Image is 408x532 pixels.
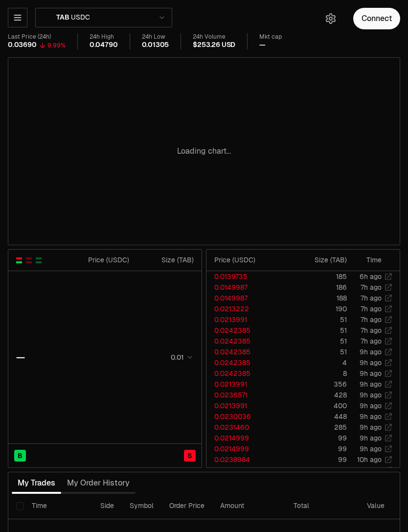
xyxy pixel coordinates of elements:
[214,255,283,265] div: Price ( USDC )
[206,465,284,476] td: 0.0240021
[360,391,382,399] time: 9h ago
[206,454,284,465] td: 0.0238984
[284,336,347,347] td: 51
[360,358,382,367] time: 9h ago
[71,13,90,22] span: USDC
[187,451,192,461] span: S
[284,293,347,303] td: 188
[206,293,284,303] td: 0.0149987
[284,465,347,476] td: <1
[284,368,347,379] td: 8
[355,255,382,265] div: Time
[259,33,282,41] div: Mkt cap
[360,347,382,356] time: 9h ago
[206,400,284,411] td: 0.0213991
[206,357,284,368] td: 0.0242385
[284,271,347,282] td: 185
[206,368,284,379] td: 0.0242385
[361,326,382,335] time: 7h ago
[206,282,284,293] td: 0.0149987
[193,33,235,41] div: 24h Volume
[361,283,382,292] time: 7h ago
[61,473,136,493] button: My Order History
[18,451,23,461] span: B
[137,255,194,265] div: Size ( TAB )
[360,444,382,453] time: 9h ago
[284,303,347,314] td: 190
[357,455,382,464] time: 10h ago
[284,357,347,368] td: 4
[142,33,169,41] div: 24h Low
[284,282,347,293] td: 186
[360,272,382,281] time: 6h ago
[292,255,347,265] div: Size ( TAB )
[284,433,347,443] td: 99
[16,350,25,364] div: —
[284,347,347,357] td: 51
[361,315,382,324] time: 7h ago
[284,390,347,400] td: 428
[73,255,130,265] div: Price ( USDC )
[284,379,347,390] td: 356
[25,256,33,264] button: Show Sell Orders Only
[15,256,23,264] button: Show Buy and Sell Orders
[284,400,347,411] td: 400
[206,433,284,443] td: 0.0214999
[16,502,24,510] button: Select all
[206,443,284,454] td: 0.0214999
[353,8,400,29] button: Connect
[206,347,284,357] td: 0.0242385
[212,494,286,519] th: Amount
[206,411,284,422] td: 0.0230036
[284,443,347,454] td: 99
[284,325,347,336] td: 51
[206,314,284,325] td: 0.0213991
[168,351,194,363] button: 0.01
[8,33,66,41] div: Last Price (24h)
[360,401,382,410] time: 9h ago
[206,325,284,336] td: 0.0242385
[259,41,266,49] div: —
[24,494,92,519] th: Time
[47,42,66,49] div: 9.99%
[161,494,212,519] th: Order Price
[361,337,382,346] time: 7h ago
[90,33,118,41] div: 24h High
[284,411,347,422] td: 448
[359,494,392,519] th: Value
[206,336,284,347] td: 0.0242385
[206,390,284,400] td: 0.0236571
[142,41,169,49] div: 0.01305
[360,412,382,421] time: 9h ago
[360,369,382,378] time: 9h ago
[360,380,382,389] time: 9h ago
[284,454,347,465] td: 99
[56,13,69,22] span: TAB
[360,434,382,442] time: 9h ago
[193,41,235,49] div: $253.26 USD
[206,422,284,433] td: 0.0231460
[206,379,284,390] td: 0.0213991
[284,314,347,325] td: 51
[12,473,61,493] button: My Trades
[206,271,284,282] td: 0.0139735
[361,304,382,313] time: 7h ago
[286,494,359,519] th: Total
[357,466,382,475] time: 12h ago
[92,494,122,519] th: Side
[90,41,118,49] div: 0.04790
[35,256,43,264] button: Show Buy Orders Only
[284,422,347,433] td: 285
[122,494,161,519] th: Symbol
[177,145,231,157] p: Loading chart...
[206,303,284,314] td: 0.0213222
[360,423,382,432] time: 9h ago
[8,41,37,49] div: 0.03690
[361,294,382,302] time: 7h ago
